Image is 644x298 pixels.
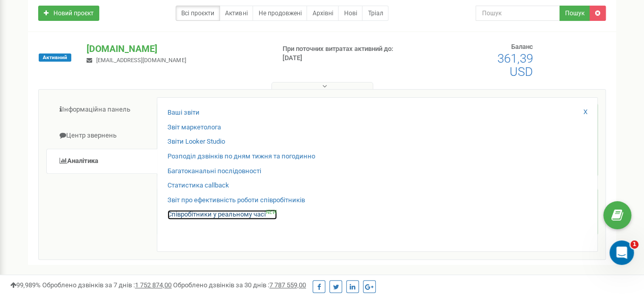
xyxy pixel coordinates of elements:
a: Центр звернень [46,123,157,148]
p: [DOMAIN_NAME] [87,42,266,56]
a: X [583,107,587,117]
a: Новий проєкт [38,6,99,21]
iframe: Intercom live chat [609,240,634,265]
a: Статистика callback [167,181,229,191]
a: Багатоканальні послідовності [167,167,261,176]
sup: NEW [266,209,277,215]
span: Активний [39,53,71,62]
a: Ваші звіти [167,108,200,118]
span: 361,39 USD [497,51,533,79]
a: Звіт маркетолога [167,123,221,132]
a: Тріал [362,6,388,21]
input: Пошук [475,6,560,21]
span: 99,989% [10,281,41,289]
span: [EMAIL_ADDRESS][DOMAIN_NAME] [96,57,186,64]
a: Активні [219,6,253,21]
a: Звіти Looker Studio [167,137,225,147]
a: Звіт про ефективність роботи співробітників [167,196,305,205]
span: Баланс [511,43,533,50]
a: Нові [338,6,362,21]
span: 1 [630,240,638,249]
a: Розподіл дзвінків по дням тижня та погодинно [167,152,315,161]
u: 7 787 559,00 [269,281,306,289]
button: Пошук [559,6,590,21]
a: Не продовжені [253,6,307,21]
span: Оброблено дзвінків за 7 днів : [42,281,172,289]
a: Інформаційна панель [46,97,157,122]
a: Архівні [306,6,339,21]
span: Оброблено дзвінків за 30 днів : [173,281,306,289]
a: Всі проєкти [176,6,220,21]
a: Співробітники у реальному часіNEW [167,210,277,220]
u: 1 752 874,00 [135,281,172,289]
a: Аналiтика [46,149,157,174]
p: При поточних витратах активний до: [DATE] [283,44,413,63]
